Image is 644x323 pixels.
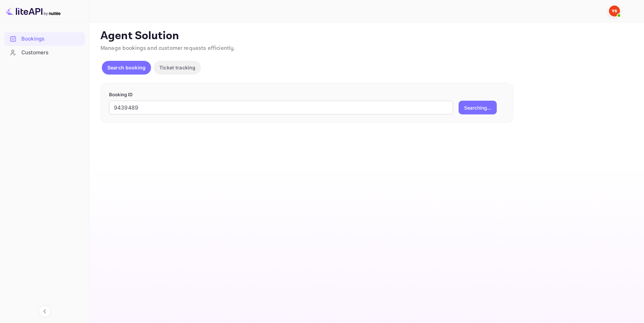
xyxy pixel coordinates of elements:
p: Search booking [107,64,146,71]
img: LiteAPI logo [6,5,61,16]
p: Agent Solution [100,29,632,43]
a: Bookings [4,32,85,45]
a: Customers [4,46,85,59]
p: Ticket tracking [159,64,195,71]
div: Bookings [4,32,85,46]
button: Collapse navigation [39,305,51,318]
div: Customers [21,49,82,57]
div: Bookings [21,35,82,43]
div: Customers [4,46,85,59]
p: Booking ID [109,91,505,98]
input: Enter Booking ID (e.g., 63782194) [109,101,453,114]
button: Searching... [459,101,497,114]
span: Manage bookings and customer requests efficiently. [100,45,235,52]
img: Yandex Support [609,5,620,16]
